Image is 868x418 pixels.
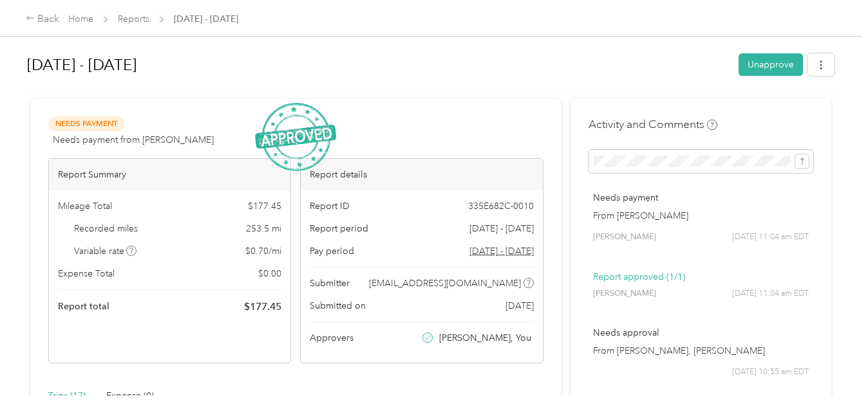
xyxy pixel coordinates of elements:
div: Report Summary [49,159,290,190]
p: From [PERSON_NAME] [593,209,809,223]
span: Recorded miles [74,222,138,235]
span: Report period [310,222,368,235]
p: Needs payment [593,191,809,204]
p: Report approved (1/1) [593,270,809,284]
span: Submitter [310,277,350,290]
span: Needs payment from [PERSON_NAME] [53,133,214,147]
p: Needs approval [593,326,809,340]
h1: Sep 15 - 28, 2025 [27,50,730,80]
span: Variable rate [74,244,137,258]
span: Go to pay period [469,244,534,258]
span: [DATE] - [DATE] [174,12,238,26]
img: ApprovedStamp [255,103,336,172]
span: [DATE] 11:04 am EDT [732,232,809,243]
span: $ 0.00 [258,267,281,280]
button: Unapprove [739,53,803,76]
span: $ 177.45 [244,299,281,314]
a: Reports [118,14,149,24]
span: [PERSON_NAME], You [439,331,531,345]
p: From [PERSON_NAME], [PERSON_NAME] [593,344,809,358]
span: Pay period [310,244,354,258]
div: Expense (0) [106,389,154,403]
a: Home [68,14,93,24]
h4: Activity and Comments [589,116,717,132]
span: [PERSON_NAME] [593,288,656,300]
div: Trips (17) [48,389,86,403]
span: Needs Payment [48,116,124,131]
span: Report ID [310,199,350,213]
span: $ 0.70 / mi [245,244,281,258]
div: Back [26,12,59,27]
iframe: Everlance-gr Chat Button Frame [796,346,868,418]
span: Submitted on [310,299,366,313]
span: [PERSON_NAME] [593,232,656,243]
span: [DATE] 11:04 am EDT [732,288,809,300]
span: Mileage Total [58,199,112,213]
span: $ 177.45 [248,199,281,213]
span: 335E682C-0010 [468,199,534,213]
span: [DATE] 10:55 am EDT [732,367,809,378]
span: 253.5 mi [246,222,281,235]
span: [EMAIL_ADDRESS][DOMAIN_NAME] [369,277,521,290]
span: [DATE] - [DATE] [469,222,534,235]
span: Approvers [310,331,354,345]
span: Expense Total [58,267,115,280]
span: [DATE] [505,299,534,313]
div: Report details [301,159,542,190]
span: Report total [58,300,109,313]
